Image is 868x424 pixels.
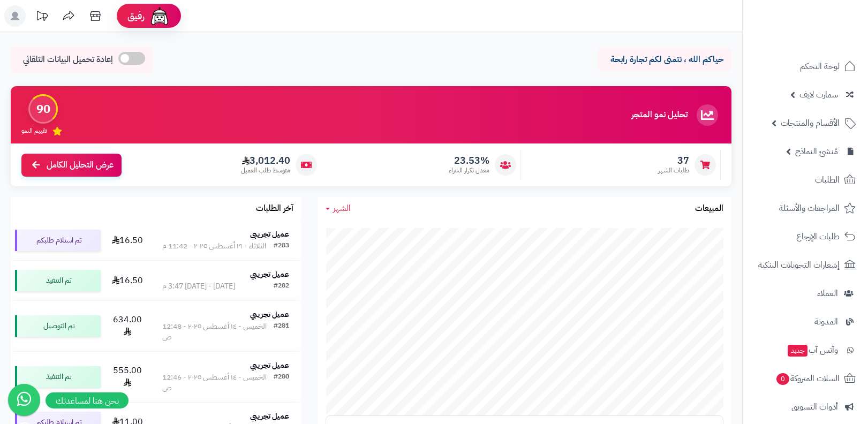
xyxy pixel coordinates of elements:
span: تقييم النمو [21,126,47,135]
a: الشهر [326,202,351,215]
img: ai-face.png [149,5,170,27]
div: #280 [274,372,289,393]
h3: المبيعات [695,204,723,214]
span: مُنشئ النماذج [795,144,838,159]
span: طلبات الشهر [658,166,689,175]
a: وآتس آبجديد [749,337,862,363]
span: المراجعات والأسئلة [779,201,840,216]
span: العملاء [817,286,838,301]
span: إعادة تحميل البيانات التلقائي [23,54,113,66]
a: المدونة [749,309,862,335]
span: عرض التحليل الكامل [47,159,114,171]
span: لوحة التحكم [800,59,840,74]
td: 555.00 [105,352,149,402]
td: 634.00 [105,301,149,351]
span: إشعارات التحويلات البنكية [758,258,840,272]
span: رفيق [127,10,145,22]
span: الأقسام والمنتجات [781,116,840,131]
p: حياكم الله ، نتمنى لكم تجارة رابحة [606,54,723,66]
span: 3,012.40 [241,155,290,166]
div: تم استلام طلبكم [15,230,101,251]
span: السلات المتروكة [775,371,840,386]
span: 37 [658,155,689,166]
div: #283 [274,241,289,252]
strong: عميل تجريبي [250,411,289,422]
a: تحديثات المنصة [28,5,55,29]
span: الطلبات [815,172,840,187]
span: 23.53% [449,155,489,166]
a: إشعارات التحويلات البنكية [749,252,862,278]
div: الخميس - ١٤ أغسطس ٢٠٢٥ - 12:48 ص [162,321,274,343]
div: تم التنفيذ [15,270,101,291]
div: الخميس - ١٤ أغسطس ٢٠٢٥ - 12:46 ص [162,372,274,393]
a: أدوات التسويق [749,394,862,420]
div: #282 [274,281,289,292]
div: تم التوصيل [15,315,101,337]
span: طلبات الإرجاع [796,229,840,244]
div: الثلاثاء - ١٩ أغسطس ٢٠٢٥ - 11:42 م [162,241,266,252]
span: أدوات التسويق [791,399,838,414]
span: متوسط طلب العميل [241,166,290,175]
span: المدونة [814,314,838,329]
span: الشهر [333,202,351,215]
a: العملاء [749,281,862,306]
div: #281 [274,321,289,343]
span: جديد [788,345,807,357]
td: 16.50 [105,221,149,260]
a: الطلبات [749,167,862,193]
span: معدل تكرار الشراء [449,166,489,175]
span: سمارت لايف [799,87,838,102]
a: المراجعات والأسئلة [749,195,862,221]
strong: عميل تجريبي [250,229,289,240]
div: تم التنفيذ [15,366,101,388]
span: 0 [776,373,789,385]
a: طلبات الإرجاع [749,224,862,249]
div: [DATE] - [DATE] 3:47 م [162,281,235,292]
td: 16.50 [105,261,149,300]
a: عرض التحليل الكامل [21,154,122,177]
h3: آخر الطلبات [256,204,293,214]
h3: تحليل نمو المتجر [631,110,688,120]
strong: عميل تجريبي [250,269,289,280]
span: وآتس آب [787,343,838,358]
a: لوحة التحكم [749,54,862,79]
strong: عميل تجريبي [250,309,289,320]
a: السلات المتروكة0 [749,366,862,391]
strong: عميل تجريبي [250,360,289,371]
